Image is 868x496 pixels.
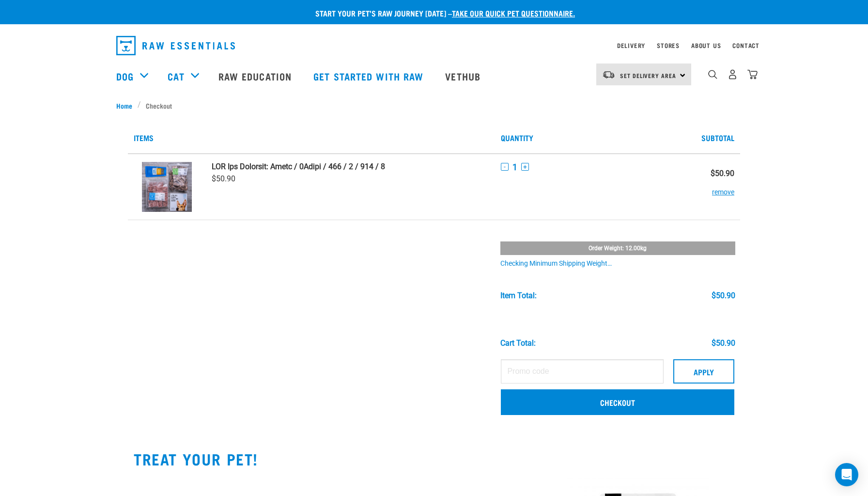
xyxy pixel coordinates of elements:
[500,260,735,268] div: Checking minimum shipping weight…
[691,44,721,47] a: About Us
[212,174,235,183] span: $50.90
[116,69,134,83] a: Dog
[495,122,679,154] th: Quantity
[617,44,645,47] a: Delivery
[673,359,734,384] button: Apply
[116,100,752,111] nav: breadcrumbs
[134,450,734,467] h2: TREAT YOUR PET!
[501,359,664,384] input: Promo code
[435,57,493,96] a: Vethub
[512,162,517,172] span: 1
[501,389,734,415] a: Checkout
[128,122,495,154] th: Items
[712,291,735,300] div: $50.90
[835,463,858,486] div: Open Intercom Messenger
[708,70,717,79] img: home-icon-1@2x.png
[747,69,758,80] img: home-icon@2x.png
[679,122,740,154] th: Subtotal
[212,162,489,171] a: LOR Ips Dolorsit: Ametc / 0Adipi / 466 / 2 / 914 / 8
[500,291,537,300] div: Item Total:
[500,339,536,348] div: Cart total:
[212,162,385,171] strong: LOR Ips Dolorsit: Ametc / 0Adipi / 466 / 2 / 914 / 8
[108,32,759,59] nav: dropdown navigation
[501,163,509,171] button: -
[452,11,575,15] a: take our quick pet questionnaire.
[728,69,738,80] img: user.png
[657,44,680,47] a: Stores
[500,241,735,255] div: Order weight: 12.00kg
[712,339,735,348] div: $50.90
[521,163,529,171] button: +
[116,100,138,111] a: Home
[116,36,235,55] img: Raw Essentials Logo
[142,162,192,212] img: Get Started Dog (Standard)
[209,57,304,96] a: Raw Education
[602,70,615,79] img: van-moving.png
[732,44,759,47] a: Contact
[304,57,435,96] a: Get started with Raw
[168,69,184,83] a: Cat
[620,74,676,77] span: Set Delivery Area
[712,178,734,197] button: remove
[679,154,740,220] td: $50.90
